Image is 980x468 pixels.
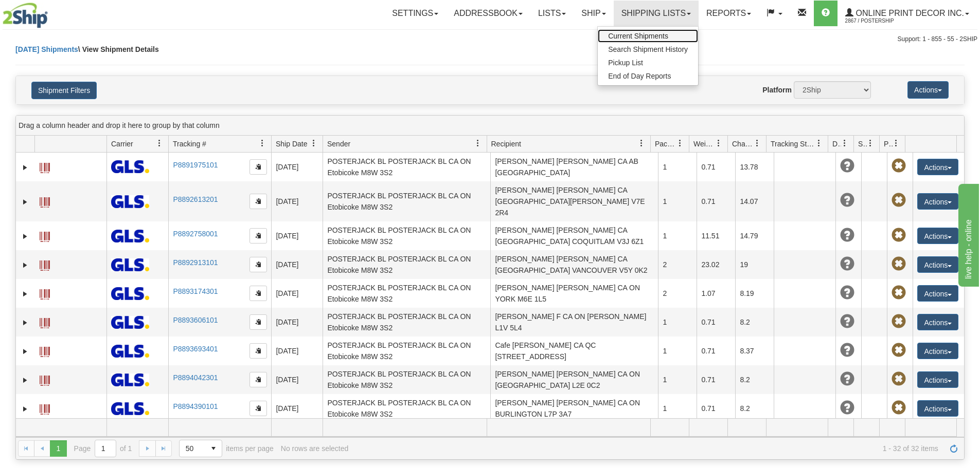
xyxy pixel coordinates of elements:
span: 50 [186,443,199,454]
span: Packages [655,139,676,149]
td: 13.78 [735,153,774,181]
td: 8.37 [735,336,774,365]
span: Unknown [840,314,854,329]
img: 17 - GLS Canada [111,160,149,173]
a: Reports [699,1,759,26]
td: 23.02 [697,250,735,279]
span: Pickup Not Assigned [892,257,906,271]
td: POSTERJACK BL POSTERJACK BL CA ON Etobicoke M8W 3S2 [323,365,490,394]
td: [DATE] [271,279,323,308]
a: Online Print Decor Inc. 2867 / PosterShip [838,1,977,26]
button: Actions [917,285,958,302]
a: Expand [20,197,30,207]
td: [PERSON_NAME] F CA ON [PERSON_NAME] L1V 5L4 [490,308,658,336]
div: No rows are selected [281,444,349,453]
button: Copy to clipboard [250,194,267,209]
span: Unknown [840,159,854,173]
img: 17 - GLS Canada [111,316,149,329]
td: 2 [658,250,697,279]
td: [DATE] [271,153,323,181]
td: 8.2 [735,308,774,336]
a: Expand [20,231,30,241]
td: POSTERJACK BL POSTERJACK BL CA ON Etobicoke M8W 3S2 [323,250,490,279]
td: [DATE] [271,394,323,423]
td: 0.71 [697,153,735,181]
a: Ship Date filter column settings [305,135,323,152]
a: P8893174301 [173,287,218,295]
a: Charge filter column settings [749,135,766,152]
span: select [205,440,222,457]
a: Ship [574,1,613,26]
a: Label [40,371,50,387]
td: POSTERJACK BL POSTERJACK BL CA ON Etobicoke M8W 3S2 [323,394,490,423]
td: 0.71 [697,336,735,365]
a: P8891975101 [173,161,218,169]
a: Expand [20,404,30,414]
button: Actions [917,256,958,273]
td: [DATE] [271,181,323,221]
div: live help - online [8,6,95,18]
td: 8.19 [735,279,774,308]
td: 8.2 [735,365,774,394]
span: Pickup Not Assigned [892,401,906,415]
td: 0.71 [697,181,735,221]
td: 14.79 [735,221,774,250]
a: Tracking # filter column settings [254,135,271,152]
span: Unknown [840,372,854,386]
a: P8892758001 [173,230,218,238]
a: Pickup Status filter column settings [887,135,905,152]
div: grid grouping header [16,116,964,136]
span: Unknown [840,343,854,358]
span: Unknown [840,286,854,300]
a: Refresh [946,440,962,457]
a: P8894042301 [173,373,218,382]
td: 1 [658,153,697,181]
span: Current Shipments [608,32,668,40]
span: Tracking Status [771,139,815,149]
a: Lists [530,1,574,26]
a: Current Shipments [598,29,698,43]
span: 2867 / PosterShip [845,16,922,26]
a: Addressbook [446,1,530,26]
a: P8893606101 [173,316,218,324]
td: 1 [658,308,697,336]
td: POSTERJACK BL POSTERJACK BL CA ON Etobicoke M8W 3S2 [323,336,490,365]
img: 17 - GLS Canada [111,195,149,208]
button: Actions [917,159,958,175]
span: Pickup Status [884,139,893,149]
td: POSTERJACK BL POSTERJACK BL CA ON Etobicoke M8W 3S2 [323,279,490,308]
a: Expand [20,317,30,328]
td: POSTERJACK BL POSTERJACK BL CA ON Etobicoke M8W 3S2 [323,181,490,221]
td: POSTERJACK BL POSTERJACK BL CA ON Etobicoke M8W 3S2 [323,153,490,181]
span: Weight [693,139,715,149]
span: Pickup Not Assigned [892,343,906,358]
button: Copy to clipboard [250,372,267,387]
td: [PERSON_NAME] [PERSON_NAME] CA ON [GEOGRAPHIC_DATA] L2E 0C2 [490,365,658,394]
span: End of Day Reports [608,72,671,80]
td: [PERSON_NAME] [PERSON_NAME] CA [GEOGRAPHIC_DATA] COQUITLAM V3J 6Z1 [490,221,658,250]
a: Expand [20,162,30,173]
div: Support: 1 - 855 - 55 - 2SHIP [3,35,977,44]
a: Label [40,256,50,272]
img: 17 - GLS Canada [111,345,149,358]
a: Sender filter column settings [469,135,487,152]
td: 0.71 [697,394,735,423]
td: [DATE] [271,365,323,394]
td: [PERSON_NAME] [PERSON_NAME] CA AB [GEOGRAPHIC_DATA] [490,153,658,181]
td: [PERSON_NAME] [PERSON_NAME] CA ON YORK M6E 1L5 [490,279,658,308]
a: Shipment Issues filter column settings [862,135,879,152]
a: Label [40,400,50,416]
td: 2 [658,279,697,308]
td: 0.71 [697,365,735,394]
button: Copy to clipboard [250,314,267,330]
a: Packages filter column settings [671,135,689,152]
img: 17 - GLS Canada [111,373,149,386]
td: 1 [658,336,697,365]
a: Pickup List [598,56,698,69]
a: Label [40,342,50,359]
a: P8893693401 [173,345,218,353]
span: Ship Date [276,139,307,149]
img: 17 - GLS Canada [111,402,149,415]
a: Expand [20,375,30,385]
span: Unknown [840,228,854,242]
